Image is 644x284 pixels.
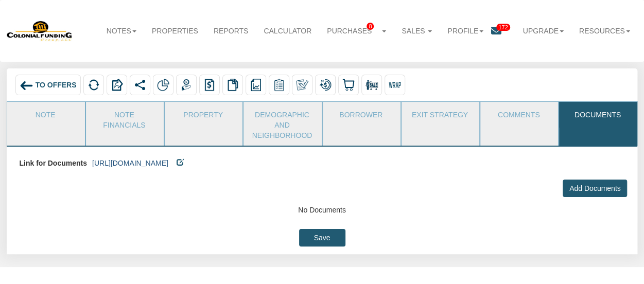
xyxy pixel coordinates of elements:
a: Note [7,102,84,128]
span: 8 [367,23,374,30]
img: reports.png [250,79,262,91]
a: Documents [559,102,636,128]
a: Properties [144,20,206,42]
span: 172 [496,24,510,31]
img: make_own.png [296,79,308,91]
a: Notes [99,20,144,42]
a: Exit Strategy [402,102,478,128]
img: serviceOrders.png [273,79,285,91]
a: Calculator [256,20,319,42]
img: for_sale.png [365,79,378,91]
img: copy.png [227,79,239,91]
img: share.svg [134,79,146,91]
a: Comments [480,102,557,128]
a: Demographic and Neighborhood [243,102,320,146]
a: Profile [440,20,491,42]
img: payment.png [180,79,193,91]
a: Borrower [323,102,399,128]
img: 579666 [7,20,73,42]
a: Reports [206,20,256,42]
a: Upgrade [515,20,571,42]
div: No Documents [14,205,630,215]
img: buy.svg [342,79,355,91]
input: Save [299,229,345,246]
a: [URL][DOMAIN_NAME] [92,159,168,167]
a: 172 [491,20,515,44]
img: export.svg [111,79,123,91]
a: Property [165,102,241,128]
a: Sales [394,20,440,42]
img: loan_mod.png [319,79,332,91]
label: Add Documents [563,180,628,197]
a: Purchases8 [319,20,394,43]
img: back_arrow_left_icon.svg [20,79,33,93]
p: Link for Documents [20,154,87,172]
img: wrap.svg [389,79,401,91]
img: history.png [203,79,216,91]
a: Resources [571,20,638,42]
a: Note Financials [86,102,163,135]
span: To Offers [36,81,77,89]
img: partial.png [157,79,169,91]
